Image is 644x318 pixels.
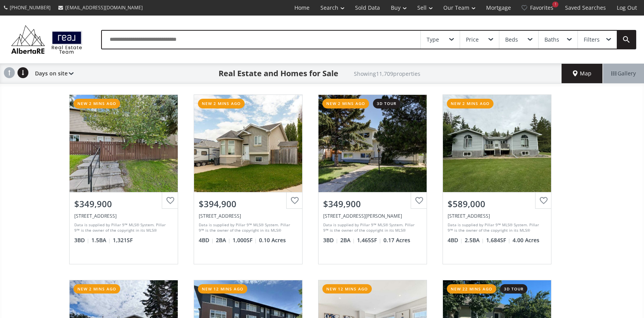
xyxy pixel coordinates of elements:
[259,236,286,244] span: 0.10 Acres
[448,213,546,219] div: 421016 Range Road 271, Rural Ponoka County, AB T4L 2N1
[199,222,296,234] div: Data is supplied by Pillar 9™ MLS® System. Pillar 9™ is the owner of the copyright in its MLS® Sy...
[199,236,214,244] span: 4 BD
[233,236,257,244] span: 1,000 SF
[584,37,600,42] div: Filters
[74,236,89,244] span: 3 BD
[465,236,484,244] span: 2.5 BA
[340,236,355,244] span: 2 BA
[323,236,338,244] span: 3 BD
[323,198,422,210] div: $349,900
[74,213,173,219] div: 7205 4 Street NE #44, Calgary, AB T2K5S3
[448,198,546,210] div: $589,000
[427,37,439,42] div: Type
[562,64,603,83] div: Map
[544,37,559,42] div: Baths
[573,70,591,77] span: Map
[199,213,297,219] div: 670 Blackfoot Terrace West, Lethbridge, AB T1K 7Y6
[65,4,143,11] span: [EMAIL_ADDRESS][DOMAIN_NAME]
[61,87,186,272] a: new 2 mins ago$349,900[STREET_ADDRESS]Data is supplied by Pillar 9™ MLS® System. Pillar 9™ is the...
[486,236,511,244] span: 1,684 SF
[323,213,422,219] div: 308 17 Street NW, Drumheller, AB T0J0Y1
[552,2,558,7] div: 1
[91,236,111,244] span: 1.5 BA
[54,0,147,15] a: [EMAIL_ADDRESS][DOMAIN_NAME]
[8,23,86,56] img: Logo
[216,236,231,244] span: 2 BA
[113,236,133,244] span: 1,321 SF
[383,236,410,244] span: 0.17 Acres
[186,87,310,272] a: new 2 mins ago$394,900[STREET_ADDRESS]Data is supplied by Pillar 9™ MLS® System. Pillar 9™ is the...
[354,71,420,77] h2: Showing 11,709 properties
[505,37,518,42] div: Beds
[357,236,381,244] span: 1,465 SF
[199,198,297,210] div: $394,900
[219,68,338,79] h1: Real Estate and Homes for Sale
[611,70,636,77] span: Gallery
[513,236,539,244] span: 4.00 Acres
[435,87,559,272] a: new 2 mins ago$589,000[STREET_ADDRESS]Data is supplied by Pillar 9™ MLS® System. Pillar 9™ is the...
[74,198,173,210] div: $349,900
[31,64,73,83] div: Days on site
[448,236,463,244] span: 4 BD
[603,64,644,83] div: Gallery
[323,222,420,234] div: Data is supplied by Pillar 9™ MLS® System. Pillar 9™ is the owner of the copyright in its MLS® Sy...
[310,87,435,272] a: new 2 mins ago3d tour$349,900[STREET_ADDRESS][PERSON_NAME]Data is supplied by Pillar 9™ MLS® Syst...
[448,222,544,234] div: Data is supplied by Pillar 9™ MLS® System. Pillar 9™ is the owner of the copyright in its MLS® Sy...
[10,4,51,11] span: [PHONE_NUMBER]
[466,37,479,42] div: Price
[74,222,171,234] div: Data is supplied by Pillar 9™ MLS® System. Pillar 9™ is the owner of the copyright in its MLS® Sy...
